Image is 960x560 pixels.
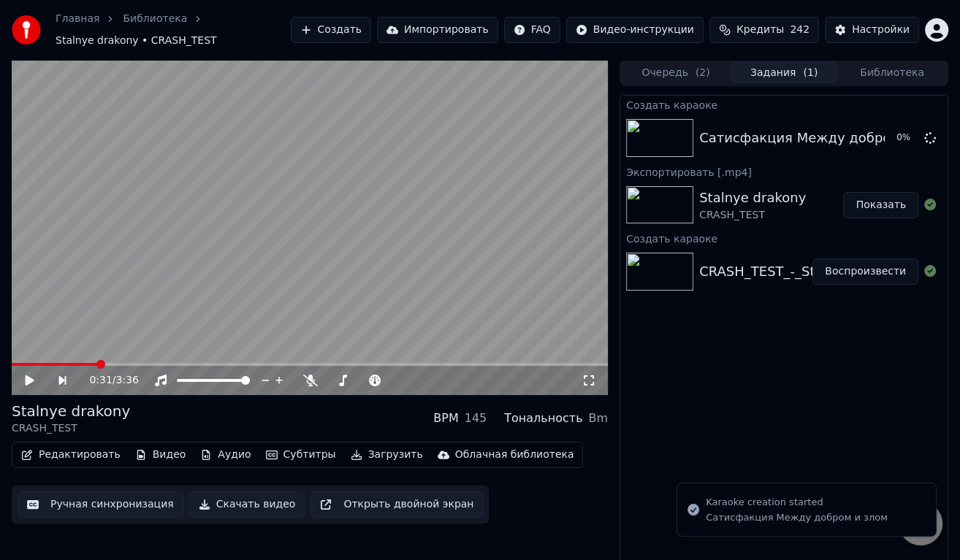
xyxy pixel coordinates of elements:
[620,96,948,113] div: Создать караоке
[699,188,806,208] div: Stalnye drakony
[852,23,910,37] div: Настройки
[504,17,560,43] button: FAQ
[736,23,784,37] span: Кредиты
[129,445,192,465] button: Видео
[116,373,139,388] span: 3:36
[12,15,41,45] img: youka
[345,445,429,465] button: Загрузить
[12,421,130,436] div: CRASH_TEST
[455,448,574,462] div: Облачная библиотека
[843,192,918,218] button: Показать
[311,491,483,518] button: Открыть двойной экран
[620,163,948,180] div: Экспортировать [.mp4]
[18,491,183,518] button: Ручная синхронизация
[730,62,838,83] button: Задания
[465,410,487,427] div: 145
[803,66,818,80] span: ( 1 )
[12,401,130,421] div: Stalnye drakony
[194,445,256,465] button: Аудио
[838,62,946,83] button: Библиотека
[566,17,704,43] button: Видео-инструкции
[825,17,919,43] button: Настройки
[56,12,291,48] nav: breadcrumb
[699,208,806,223] div: CRASH_TEST
[123,12,187,26] a: Библиотека
[709,17,819,43] button: Кредиты242
[56,34,217,48] span: Stalnye drakony • CRASH_TEST
[706,511,888,524] div: Сатисфакция Между добром и злом
[56,12,99,26] a: Главная
[89,373,112,388] span: 0:31
[15,445,126,465] button: Редактировать
[706,495,888,510] div: Karaoke creation started
[696,66,710,80] span: ( 2 )
[620,229,948,247] div: Создать караоке
[291,17,371,43] button: Создать
[896,132,918,144] div: 0 %
[89,373,124,388] div: /
[812,258,918,285] button: Воспроизвести
[377,17,498,43] button: Импортировать
[790,23,809,37] span: 242
[260,445,342,465] button: Субтитры
[433,410,458,427] div: BPM
[189,491,305,518] button: Скачать видео
[622,62,730,83] button: Очередь
[588,410,608,427] div: Bm
[699,128,951,148] div: Сатисфакция Между добром и злом
[504,410,582,427] div: Тональность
